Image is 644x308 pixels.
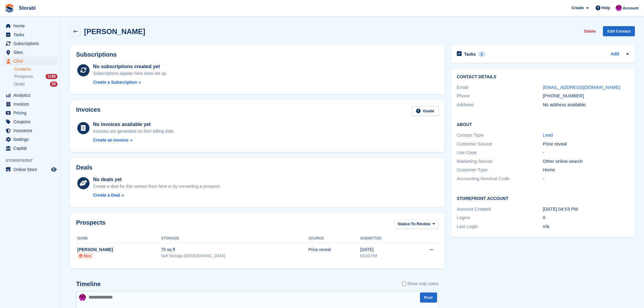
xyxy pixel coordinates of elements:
[5,158,61,164] span: Storefront
[602,5,610,11] span: Help
[457,93,543,100] div: Phone
[457,206,543,213] div: Account Created
[13,165,50,174] span: Online Store
[76,281,101,288] h2: Timeline
[3,126,58,135] a: menu
[572,5,584,11] span: Create
[14,81,58,87] a: Deals 30
[3,117,58,126] a: menu
[13,144,50,152] span: Capital
[543,149,629,156] div: -
[13,48,50,57] span: Sites
[457,121,629,127] h2: About
[76,106,100,116] h2: Invoices
[543,132,553,138] a: Lead
[402,281,406,287] input: Show only notes
[611,51,619,58] a: Add
[93,137,128,143] div: Create an Invoice
[398,221,411,227] span: Status:
[13,57,50,65] span: CRM
[46,74,58,79] div: 1198
[14,74,33,79] span: Prospects
[3,109,58,117] a: menu
[3,91,58,100] a: menu
[603,26,635,36] a: Edit Contact
[3,135,58,144] a: menu
[411,221,430,227] span: To Review
[543,175,629,182] div: -
[13,135,50,144] span: Settings
[457,75,629,79] h2: Contact Details
[3,57,58,65] a: menu
[457,132,543,139] div: Contact Type
[161,253,308,259] div: Self Storage [GEOGRAPHIC_DATA]
[93,63,167,70] div: No subscriptions created yet
[13,109,50,117] span: Pricing
[457,166,543,173] div: Customer Type
[543,85,620,90] a: [EMAIL_ADDRESS][DOMAIN_NAME]
[543,214,629,221] div: 0
[3,100,58,108] a: menu
[457,223,543,230] div: Last Login
[13,91,50,100] span: Analytics
[5,4,14,13] img: stora-icon-8386f47178a22dfd0bd8f6a31ec36ba5ce8667c1dd55bd0f319d3a0aa187defe.svg
[402,281,439,287] label: Show only notes
[543,158,629,165] div: Other online search
[457,175,543,182] div: Accounting Nominal Code
[50,166,58,173] a: Preview store
[457,141,543,148] div: Customer Source
[543,101,629,108] div: No address available.
[77,247,161,253] div: [PERSON_NAME]
[360,253,409,259] div: 04:53 PM
[478,51,485,57] div: 1
[84,27,145,36] h2: [PERSON_NAME]
[79,294,86,301] img: Helen Morton
[76,51,439,58] h2: Subscriptions
[3,48,58,57] a: menu
[360,234,409,243] th: Submitted
[93,192,221,198] a: Create a Deal
[623,5,639,11] span: Account
[457,101,543,108] div: Address
[16,3,38,13] a: Storabl
[76,219,106,230] h2: Prospects
[13,126,50,135] span: Insurance
[308,247,360,253] div: Price reveal
[616,5,622,11] img: Helen Morton
[93,121,175,128] div: No invoices available yet
[543,223,629,230] div: n/a
[394,219,439,229] button: Status: To Review
[420,292,437,303] button: Post
[13,39,50,48] span: Subscriptions
[93,176,221,183] div: No deals yet
[457,158,543,165] div: Marketing Source
[457,195,629,201] h2: Storefront Account
[543,141,629,148] div: Price reveal
[13,117,50,126] span: Coupons
[93,79,167,86] a: Create a Subscription
[543,206,629,213] div: [DATE] 04:53 PM
[77,253,93,259] li: New
[581,26,598,36] button: Delete
[464,51,476,57] h2: Tasks
[13,22,50,30] span: Home
[543,93,629,100] div: [PHONE_NUMBER]
[161,234,308,243] th: Storage
[412,106,439,116] a: Guide
[76,164,92,171] h2: Deals
[13,100,50,108] span: Invoices
[308,234,360,243] th: Source
[93,192,120,198] div: Create a Deal
[93,128,175,135] div: Invoices are generated on their billing date.
[360,247,409,253] div: [DATE]
[93,70,167,77] div: Subscriptions appear here once set up.
[457,214,543,221] div: Logins
[76,234,161,243] th: Name
[457,84,543,91] div: Email
[3,30,58,39] a: menu
[3,22,58,30] a: menu
[3,165,58,174] a: menu
[14,81,25,87] span: Deals
[457,149,543,156] div: Use Case
[93,137,175,143] a: Create an Invoice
